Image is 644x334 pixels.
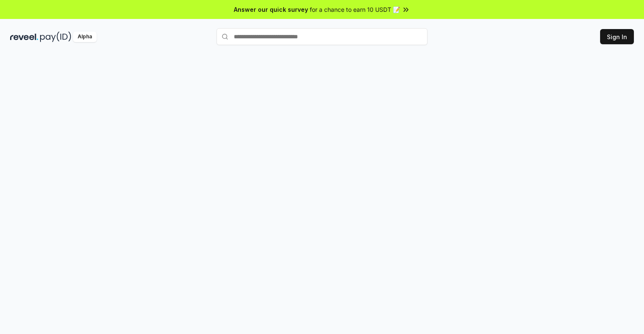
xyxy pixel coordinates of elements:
[40,32,71,42] img: pay_id
[10,32,38,42] img: reveel_dark
[310,5,400,14] span: for a chance to earn 10 USDT 📝
[73,32,97,42] div: Alpha
[234,5,308,14] span: Answer our quick survey
[600,29,634,44] button: Sign In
